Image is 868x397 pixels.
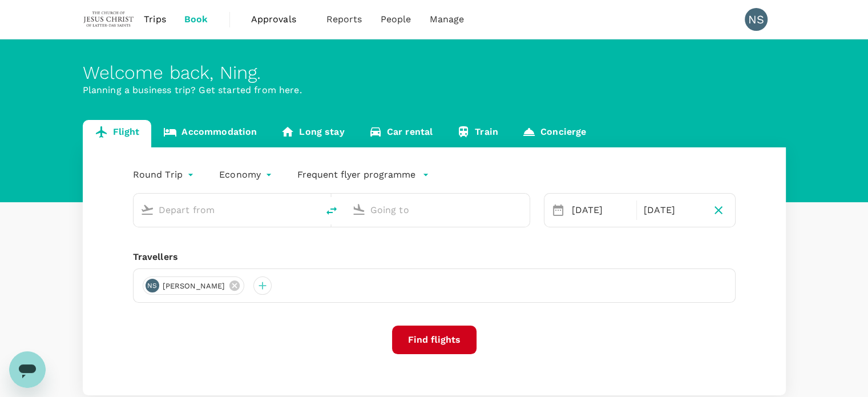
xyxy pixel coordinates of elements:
[83,62,786,83] div: Welcome back , Ning .
[269,120,356,147] a: Long stay
[392,326,477,354] button: Find flights
[510,120,598,147] a: Concierge
[445,120,510,147] a: Train
[310,208,312,211] button: Open
[567,199,635,222] div: [DATE]
[381,13,411,26] span: People
[297,168,429,182] button: Frequent flyer programme
[146,279,159,292] div: NS
[156,280,232,292] span: [PERSON_NAME]
[357,120,445,147] a: Car rental
[370,201,506,219] input: Going to
[133,166,197,184] div: Round Trip
[522,208,524,211] button: Open
[639,199,706,222] div: [DATE]
[144,13,166,26] span: Trips
[133,250,736,264] div: Travellers
[326,13,362,26] span: Reports
[251,13,308,26] span: Approvals
[429,13,464,26] span: Manage
[745,8,768,31] div: NS
[159,201,294,219] input: Depart from
[83,83,786,97] p: Planning a business trip? Get started from here.
[184,13,208,26] span: Book
[83,120,152,147] a: Flight
[297,168,415,182] p: Frequent flyer programme
[318,197,345,224] button: delete
[9,351,46,388] iframe: 启动消息传送窗口的按钮
[83,7,135,32] img: The Malaysian Church of Jesus Christ of Latter-day Saints
[151,120,269,147] a: Accommodation
[219,166,274,184] div: Economy
[143,276,245,295] div: NS[PERSON_NAME]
